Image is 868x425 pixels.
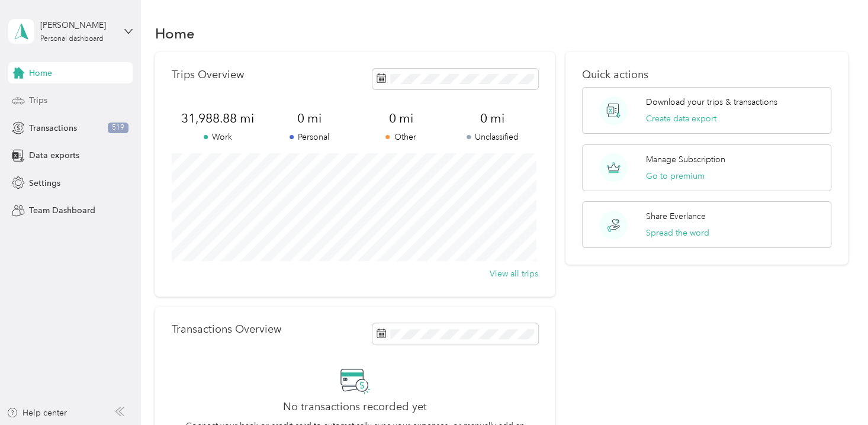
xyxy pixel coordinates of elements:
[355,131,447,143] p: Other
[582,69,831,81] p: Quick actions
[40,36,104,43] div: Personal dashboard
[29,149,79,162] span: Data exports
[446,110,538,127] span: 0 mi
[263,110,355,127] span: 0 mi
[263,131,355,143] p: Personal
[40,19,114,31] div: [PERSON_NAME]
[646,96,777,108] p: Download your trips & transactions
[172,110,263,127] span: 31,988.88 mi
[29,177,60,189] span: Settings
[646,210,706,223] p: Share Everlance
[29,67,52,79] span: Home
[646,227,709,239] button: Spread the word
[446,131,538,143] p: Unclassified
[646,112,716,125] button: Create data export
[646,153,725,166] p: Manage Subscription
[283,401,427,413] h2: No transactions recorded yet
[355,110,447,127] span: 0 mi
[172,131,263,143] p: Work
[172,69,244,81] p: Trips Overview
[172,323,281,336] p: Transactions Overview
[29,94,47,107] span: Trips
[108,123,128,133] span: 519
[29,122,77,134] span: Transactions
[155,27,195,40] h1: Home
[7,407,67,419] button: Help center
[646,170,705,182] button: Go to premium
[490,268,538,280] button: View all trips
[802,359,868,425] iframe: Everlance-gr Chat Button Frame
[29,204,95,217] span: Team Dashboard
